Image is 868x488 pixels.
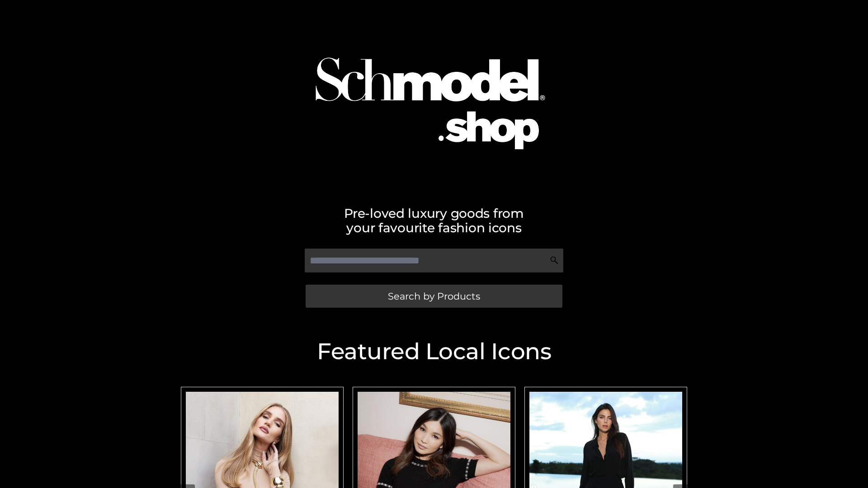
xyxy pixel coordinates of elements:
span: Search by Products [388,291,480,301]
a: Search by Products [306,285,562,308]
img: Search Icon [550,256,559,265]
h2: Featured Local Icons​ [176,340,692,363]
h2: Pre-loved luxury goods from your favourite fashion icons [176,206,692,235]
